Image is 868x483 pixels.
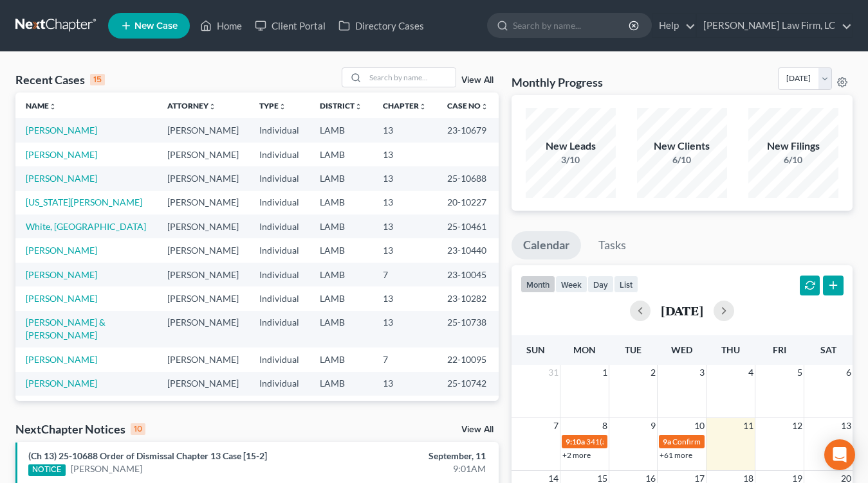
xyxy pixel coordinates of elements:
div: Recent Cases [15,72,105,87]
span: 9 [649,418,657,434]
div: NOTICE [28,464,66,476]
a: [PERSON_NAME] [26,354,97,365]
a: [PERSON_NAME] [26,173,97,184]
a: [PERSON_NAME] [26,293,97,304]
td: 23-10282 [437,286,499,310]
td: [PERSON_NAME] [157,286,249,310]
div: Open Intercom Messenger [824,439,855,470]
td: Individual [249,215,309,238]
i: unfold_more [355,103,362,110]
span: Wed [671,344,692,355]
span: 1 [601,365,609,380]
span: 11 [742,418,755,434]
td: LAMB [309,286,373,310]
td: Individual [249,347,309,371]
td: 13 [373,311,437,347]
a: [PERSON_NAME] [26,269,97,280]
td: 25-10738 [437,311,499,347]
a: Directory Cases [332,14,430,37]
a: +61 more [660,450,692,460]
span: 6 [845,365,853,380]
span: 10 [693,418,706,434]
td: [PERSON_NAME] [157,396,249,419]
td: 25-10742 [437,372,499,396]
div: 3/10 [526,154,616,166]
td: 13 [373,215,437,238]
div: 6/10 [637,154,727,166]
td: 25-10461 [437,215,499,238]
td: 25-10688 [437,166,499,190]
td: 13 [373,372,437,396]
a: [PERSON_NAME] [71,462,142,475]
a: View All [461,425,494,434]
span: Sun [526,344,545,355]
a: [PERSON_NAME] [26,149,97,160]
span: 9a [663,437,671,446]
a: [PERSON_NAME] [26,378,97,389]
td: Individual [249,396,309,419]
td: LAMB [309,396,373,419]
td: LAMB [309,372,373,396]
td: 13 [373,143,437,166]
td: LAMB [309,238,373,262]
td: 7 [373,263,437,286]
h3: Monthly Progress [512,75,603,90]
td: LAMB [309,166,373,190]
td: Individual [249,286,309,310]
td: [PERSON_NAME] [157,238,249,262]
button: day [587,276,614,293]
td: [PERSON_NAME] [157,347,249,371]
td: 13 [373,118,437,142]
div: New Leads [526,139,616,154]
td: Individual [249,143,309,166]
span: 3 [698,365,706,380]
a: Nameunfold_more [26,101,57,110]
td: [PERSON_NAME] [157,143,249,166]
td: [PERSON_NAME] [157,191,249,215]
td: Individual [249,191,309,215]
td: 13 [373,166,437,190]
td: LAMB [309,118,373,142]
span: Sat [820,344,836,355]
a: Typeunfold_more [259,101,286,110]
td: Individual [249,118,309,142]
span: 7 [552,418,560,434]
i: unfold_more [481,103,488,110]
a: Districtunfold_more [320,101,362,110]
span: Mon [573,344,596,355]
td: 13 [373,238,437,262]
a: Tasks [587,231,638,259]
td: 22-10095 [437,347,499,371]
span: Thu [721,344,740,355]
span: 2 [649,365,657,380]
td: 13 [373,286,437,310]
td: 23-10045 [437,263,499,286]
a: +2 more [562,450,591,460]
span: Tue [625,344,642,355]
div: NextChapter Notices [15,421,145,437]
button: month [521,276,555,293]
input: Search by name... [513,13,631,37]
a: [PERSON_NAME] [26,245,97,256]
span: 13 [840,418,853,434]
td: LAMB [309,143,373,166]
td: LAMB [309,311,373,347]
span: 4 [747,365,755,380]
td: 23-10679 [437,118,499,142]
div: New Filings [748,139,838,154]
td: 13 [373,396,437,419]
a: Help [652,14,696,37]
a: [PERSON_NAME] Law Firm, LC [697,14,852,37]
a: Attorneyunfold_more [167,101,216,110]
td: 20-10227 [437,191,499,215]
div: 10 [131,423,145,435]
a: View All [461,76,494,85]
td: LAMB [309,215,373,238]
td: LAMB [309,191,373,215]
div: 15 [90,74,105,85]
td: [PERSON_NAME] [157,311,249,347]
td: 13 [373,191,437,215]
td: [PERSON_NAME] [157,372,249,396]
span: 12 [791,418,804,434]
td: Individual [249,372,309,396]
